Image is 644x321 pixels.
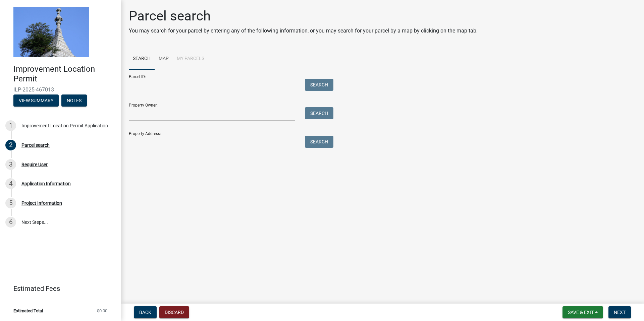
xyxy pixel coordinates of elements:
[562,306,603,318] button: Save & Exit
[568,310,594,315] span: Save & Exit
[21,201,62,205] div: Project Information
[614,310,626,315] span: Next
[5,120,16,131] div: 1
[305,136,333,148] button: Search
[155,48,173,70] a: Map
[159,306,189,318] button: Discard
[5,140,16,150] div: 2
[608,306,631,318] button: Next
[13,98,59,104] wm-modal-confirm: Summary
[129,8,478,24] h1: Parcel search
[305,79,333,91] button: Search
[134,306,157,318] button: Back
[21,143,50,147] div: Parcel search
[13,86,107,93] span: ILP-2025-467013
[13,94,59,107] button: View Summary
[97,309,107,313] span: $0.00
[139,310,151,315] span: Back
[21,162,48,167] div: Require User
[21,123,108,128] div: Improvement Location Permit Application
[21,181,71,186] div: Application Information
[61,98,87,104] wm-modal-confirm: Notes
[13,7,89,57] img: Decatur County, Indiana
[5,178,16,189] div: 4
[129,27,478,35] p: You may search for your parcel by entering any of the following information, or you may search fo...
[129,48,155,70] a: Search
[5,217,16,228] div: 6
[61,94,87,107] button: Notes
[13,64,115,84] h4: Improvement Location Permit
[13,309,43,313] span: Estimated Total
[5,282,110,295] a: Estimated Fees
[5,198,16,208] div: 5
[5,159,16,170] div: 3
[305,107,333,119] button: Search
